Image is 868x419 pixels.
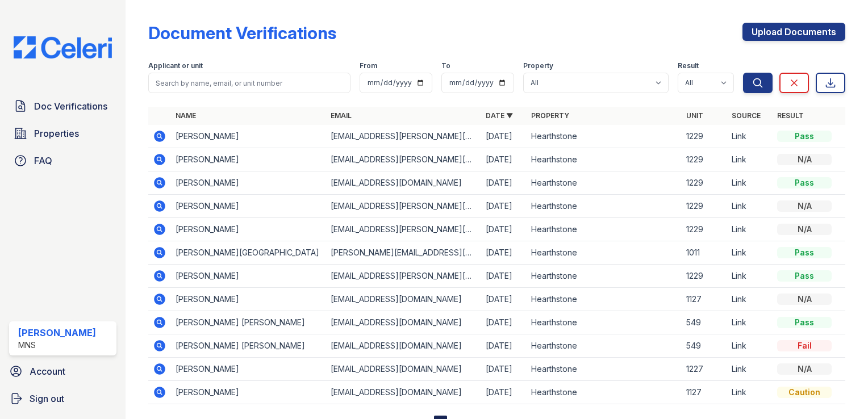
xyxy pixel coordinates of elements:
a: Email [331,111,352,120]
td: [EMAIL_ADDRESS][PERSON_NAME][DOMAIN_NAME] [326,148,481,171]
td: Hearthstone [527,241,682,265]
span: FAQ [34,154,52,167]
a: Doc Verifications [9,95,116,118]
td: Link [727,381,773,404]
td: [PERSON_NAME] [171,288,326,311]
td: [PERSON_NAME] [171,381,326,404]
td: [PERSON_NAME] [PERSON_NAME] [171,311,326,334]
input: Search by name, email, or unit number [148,73,350,93]
span: Account [30,364,65,378]
td: 549 [682,311,727,334]
a: Source [732,111,761,120]
td: [EMAIL_ADDRESS][DOMAIN_NAME] [326,171,481,195]
td: Hearthstone [527,218,682,241]
label: Result [678,61,699,70]
td: [DATE] [481,358,527,381]
label: Property [523,61,553,70]
div: N/A [777,363,832,375]
td: [EMAIL_ADDRESS][DOMAIN_NAME] [326,381,481,404]
a: Result [777,111,804,120]
td: [PERSON_NAME] [171,218,326,241]
td: [DATE] [481,218,527,241]
td: [DATE] [481,265,527,288]
td: [PERSON_NAME] [171,358,326,381]
a: Name [176,111,196,120]
td: [DATE] [481,381,527,404]
td: Hearthstone [527,125,682,148]
td: Hearthstone [527,334,682,358]
span: Sign out [30,392,64,405]
label: To [441,61,450,70]
a: Properties [9,122,116,145]
td: Hearthstone [527,311,682,334]
div: [PERSON_NAME] [18,326,96,340]
td: [DATE] [481,195,527,218]
td: Link [727,311,773,334]
td: [EMAIL_ADDRESS][PERSON_NAME][DOMAIN_NAME] [326,218,481,241]
td: [PERSON_NAME] [171,148,326,171]
a: Property [531,111,569,120]
td: [DATE] [481,171,527,195]
td: 1229 [682,148,727,171]
td: 1227 [682,358,727,381]
td: [EMAIL_ADDRESS][PERSON_NAME][DOMAIN_NAME] [326,265,481,288]
td: [DATE] [481,311,527,334]
a: Account [5,360,121,383]
a: Unit [686,111,703,120]
td: [PERSON_NAME] [171,125,326,148]
div: N/A [777,294,832,305]
td: 1229 [682,125,727,148]
td: Link [727,288,773,311]
a: Date ▼ [486,111,513,120]
td: Link [727,358,773,381]
label: Applicant or unit [148,61,203,70]
img: CE_Logo_Blue-a8612792a0a2168367f1c8372b55b34899dd931a85d93a1a3d3e32e68fde9ad4.png [5,36,121,58]
span: Properties [34,127,79,140]
td: Link [727,334,773,358]
td: [EMAIL_ADDRESS][DOMAIN_NAME] [326,311,481,334]
div: N/A [777,200,832,212]
td: 1229 [682,265,727,288]
td: 1011 [682,241,727,265]
div: Fail [777,340,832,351]
td: [PERSON_NAME] [PERSON_NAME] [171,334,326,358]
a: Sign out [5,387,121,410]
div: N/A [777,154,832,165]
div: Pass [777,177,832,188]
td: [DATE] [481,125,527,148]
td: [PERSON_NAME][EMAIL_ADDRESS][DOMAIN_NAME] [326,241,481,265]
td: 1229 [682,195,727,218]
div: Pass [777,317,832,328]
td: Hearthstone [527,358,682,381]
td: Link [727,265,773,288]
td: [DATE] [481,334,527,358]
td: [EMAIL_ADDRESS][PERSON_NAME][DOMAIN_NAME] [326,125,481,148]
td: [EMAIL_ADDRESS][PERSON_NAME][DOMAIN_NAME] [326,195,481,218]
td: [DATE] [481,288,527,311]
td: Link [727,148,773,171]
td: [EMAIL_ADDRESS][DOMAIN_NAME] [326,288,481,311]
div: Pass [777,270,832,282]
td: 1127 [682,381,727,404]
a: Upload Documents [742,23,845,41]
td: Hearthstone [527,265,682,288]
div: N/A [777,224,832,235]
td: Hearthstone [527,171,682,195]
td: Hearthstone [527,148,682,171]
td: [EMAIL_ADDRESS][DOMAIN_NAME] [326,358,481,381]
td: Link [727,218,773,241]
div: Pass [777,247,832,258]
td: [DATE] [481,148,527,171]
td: 1229 [682,171,727,195]
td: Hearthstone [527,195,682,218]
label: From [360,61,377,70]
td: Link [727,195,773,218]
div: Pass [777,131,832,142]
div: Document Verifications [148,23,336,43]
td: 1229 [682,218,727,241]
td: Link [727,241,773,265]
td: [DATE] [481,241,527,265]
td: [PERSON_NAME] [171,195,326,218]
td: [PERSON_NAME] [171,171,326,195]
